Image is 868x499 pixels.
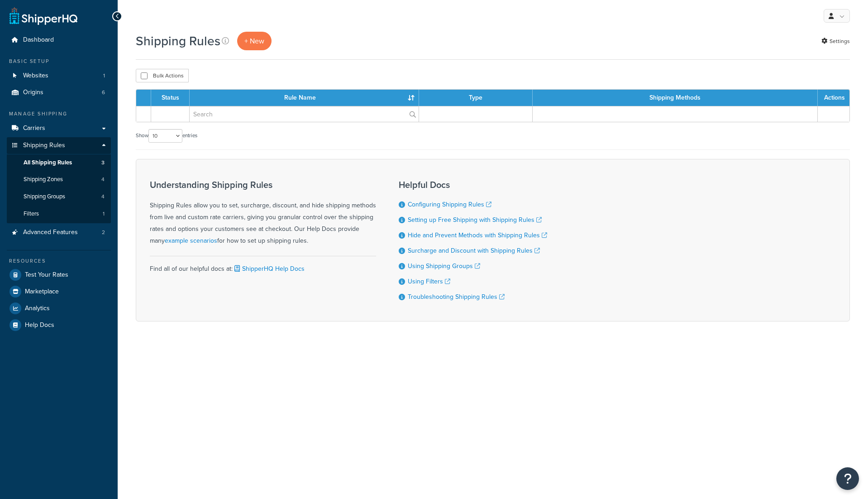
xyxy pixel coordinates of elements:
span: Analytics [25,305,50,312]
li: Websites [7,67,111,84]
th: Type [419,90,533,106]
span: 4 [101,176,105,183]
a: example scenarios [165,236,217,245]
a: Test Your Rates [7,267,111,283]
div: Basic Setup [7,58,111,65]
span: Marketplace [25,288,59,296]
span: Advanced Features [23,229,78,236]
a: Using Filters [408,277,450,286]
a: Marketplace [7,283,111,300]
th: Shipping Methods [533,90,818,106]
a: Settings [821,35,850,48]
li: Shipping Rules [7,137,111,223]
span: Shipping Zones [24,176,63,183]
a: Advanced Features 2 [7,224,111,241]
li: Shipping Groups [7,188,111,205]
label: Show entries [136,129,197,143]
span: Shipping Rules [23,142,65,149]
span: Websites [23,72,48,80]
a: Websites 1 [7,67,111,84]
li: Advanced Features [7,224,111,241]
p: + New [237,32,272,50]
span: Carriers [23,125,45,132]
span: Origins [23,89,43,96]
a: Shipping Rules [7,137,111,154]
a: Hide and Prevent Methods with Shipping Rules [408,230,547,240]
span: All Shipping Rules [24,159,72,167]
a: Troubleshooting Shipping Rules [408,292,505,302]
button: Open Resource Center [836,467,859,490]
span: 2 [102,229,105,236]
span: 3 [101,159,105,167]
li: All Shipping Rules [7,154,111,171]
span: Test Your Rates [25,271,68,279]
div: Find all of our helpful docs at: [150,256,376,275]
a: Origins 6 [7,84,111,101]
li: Shipping Zones [7,171,111,188]
a: All Shipping Rules 3 [7,154,111,171]
li: Filters [7,206,111,222]
a: Setting up Free Shipping with Shipping Rules [408,215,542,225]
h3: Helpful Docs [399,180,547,190]
span: 6 [102,89,105,96]
span: Help Docs [25,321,54,329]
a: ShipperHQ Home [10,7,77,25]
a: Using Shipping Groups [408,261,480,271]
a: Dashboard [7,32,111,48]
input: Search [190,106,419,122]
a: Carriers [7,120,111,137]
a: Shipping Groups 4 [7,188,111,205]
a: Surcharge and Discount with Shipping Rules [408,246,540,255]
h3: Understanding Shipping Rules [150,180,376,190]
span: Shipping Groups [24,193,65,201]
a: Shipping Zones 4 [7,171,111,188]
span: 1 [103,72,105,80]
a: Analytics [7,300,111,317]
a: Filters 1 [7,206,111,222]
a: Configuring Shipping Rules [408,200,491,209]
select: Showentries [148,129,182,143]
span: Filters [24,210,39,218]
div: Manage Shipping [7,110,111,118]
span: Dashboard [23,36,54,44]
h1: Shipping Rules [136,32,220,50]
span: 4 [101,193,105,201]
span: 1 [103,210,105,218]
th: Actions [818,90,849,106]
a: Help Docs [7,317,111,333]
button: Bulk Actions [136,69,189,82]
div: Resources [7,257,111,265]
li: Origins [7,84,111,101]
a: ShipperHQ Help Docs [233,264,305,273]
div: Shipping Rules allow you to set, surcharge, discount, and hide shipping methods from live and cus... [150,180,376,247]
th: Status [151,90,190,106]
th: Rule Name [190,90,419,106]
